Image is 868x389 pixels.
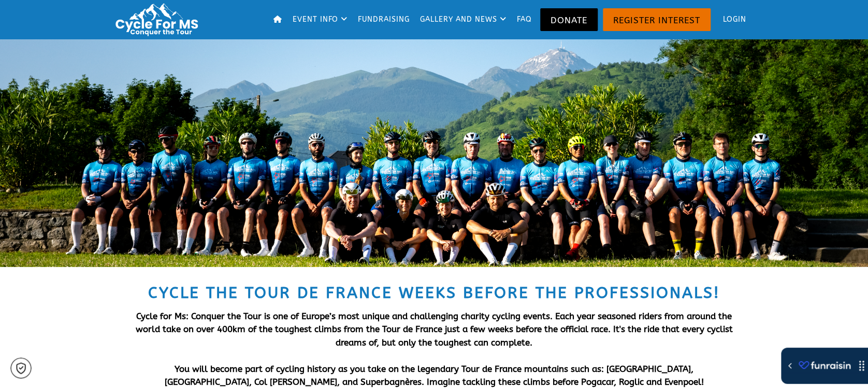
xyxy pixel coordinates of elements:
strong: You will become part of cycling history as you take on the legendary Tour de France mountains suc... [165,364,704,387]
a: Login [713,3,750,37]
a: Register Interest [603,8,711,31]
a: Donate [540,8,598,31]
span: Cycle for Ms: Conquer the Tour is one of Europe’s most unique and challenging charity cycling eve... [136,311,733,348]
span: Cycle the Tour de France weeks before the professionals! [148,283,720,302]
img: Cycle for MS: Conquer the Tour [111,2,206,37]
a: Cookie settings [10,357,32,379]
